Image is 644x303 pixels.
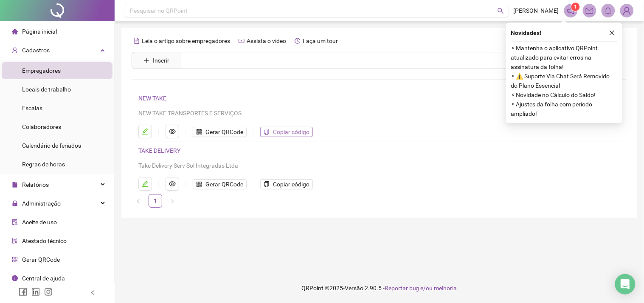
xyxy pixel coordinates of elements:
[22,219,57,226] span: Aceite de uso
[511,43,617,71] span: ⚬ Mantenha o aplicativo QRPoint atualizado para evitar erros na assinatura da folha!
[196,181,202,187] span: qrcode
[12,275,18,281] span: info-circle
[260,179,313,189] button: Copiar código
[303,37,338,44] span: Faça um tour
[264,181,270,187] span: copy
[90,290,96,296] span: left
[345,285,363,292] span: Versão
[166,194,179,208] li: Próxima página
[138,147,180,154] a: TAKE DELIVERY
[205,127,243,137] span: Gerar QRCode
[196,129,202,135] span: qrcode
[44,288,53,296] span: instagram
[12,29,18,34] span: home
[170,199,175,204] span: right
[260,127,313,137] button: Copiar código
[22,181,49,188] span: Relatórios
[511,100,617,118] span: ⚬ Ajustes da folha com período ampliado!
[12,219,18,225] span: audit
[22,142,81,149] span: Calendário de feriados
[22,275,65,282] span: Central de ajuda
[22,105,42,111] span: Escalas
[247,37,286,44] span: Assista o vídeo
[134,38,140,44] span: file-text
[138,95,166,102] a: NEW TAKE
[153,56,169,65] span: Inserir
[142,180,149,187] span: edit
[142,37,230,44] span: Leia o artigo sobre empregadores
[615,274,636,294] div: Open Intercom Messenger
[22,200,61,207] span: Administração
[12,47,18,53] span: user-add
[193,127,247,137] button: Gerar QRCode
[511,90,617,100] span: ⚬ Novidade no Cálculo do Saldo!
[138,109,592,118] div: NEW TAKE TRANSPORTES E SERVIÇOS
[514,6,559,15] span: [PERSON_NAME]
[138,161,592,170] div: Take Delivery Serv Sol Integradas Ltda
[115,273,644,303] footer: QRPoint © 2025 - 2.90.5 -
[385,285,457,292] span: Reportar bug e/ou melhoria
[567,7,575,14] span: notification
[574,4,577,10] span: 1
[12,200,18,206] span: lock
[22,47,50,54] span: Cadastros
[273,127,309,137] span: Copiar código
[132,194,145,208] button: left
[586,7,593,14] span: mail
[22,28,57,35] span: Página inicial
[31,288,40,296] span: linkedin
[149,194,162,208] li: 1
[571,3,580,11] sup: 1
[498,8,504,14] span: search
[22,161,65,168] span: Regras de horas
[511,71,617,90] span: ⚬ ⚠️ Suporte Via Chat Será Removido do Plano Essencial
[142,128,149,135] span: edit
[22,256,60,263] span: Gerar QRCode
[143,57,149,63] span: plus
[132,194,145,208] li: Página anterior
[169,180,176,187] span: eye
[22,86,71,93] span: Locais de trabalho
[136,199,141,204] span: left
[239,38,245,44] span: youtube
[22,123,61,130] span: Colaboradores
[621,4,633,17] img: 83797
[295,38,301,44] span: history
[12,182,18,188] span: file
[22,67,61,74] span: Empregadores
[193,179,247,189] button: Gerar QRCode
[22,237,67,244] span: Atestado técnico
[12,238,18,244] span: solution
[609,30,615,36] span: close
[149,194,162,207] a: 1
[19,288,27,296] span: facebook
[137,54,176,67] button: Inserir
[166,194,179,208] button: right
[273,180,309,189] span: Copiar código
[169,128,176,135] span: eye
[264,129,270,135] span: copy
[605,7,612,14] span: bell
[205,180,243,189] span: Gerar QRCode
[12,257,18,263] span: qrcode
[511,28,542,37] span: Novidades !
